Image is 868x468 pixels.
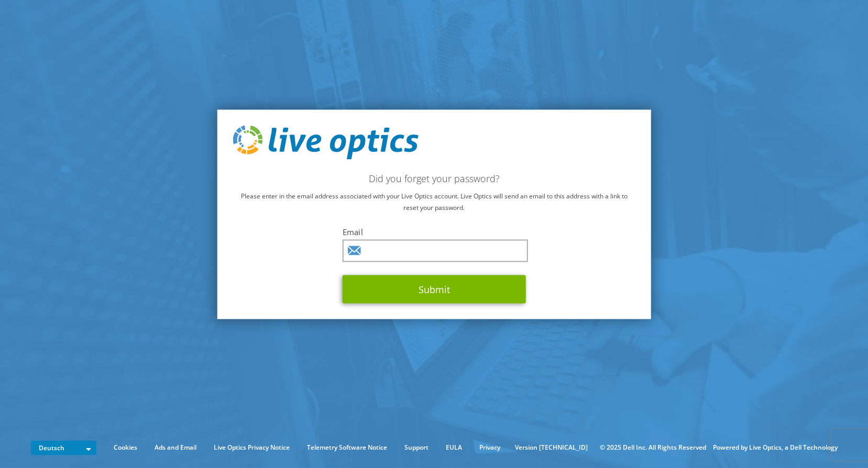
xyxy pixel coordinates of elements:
[438,442,470,453] a: EULA
[106,442,145,453] a: Cookies
[343,275,526,304] button: Submit
[510,442,593,453] li: Version [TECHNICAL_ID]
[233,191,635,214] p: Please enter in the email address associated with your Live Optics account. Live Optics will send...
[397,442,436,453] a: Support
[233,173,635,184] h2: Did you forget your password?
[299,442,395,453] a: Telemetry Software Notice
[233,125,418,160] img: live_optics_svg.svg
[343,227,526,237] label: Email
[713,442,838,453] li: Powered by Live Optics, a Dell Technology
[595,442,711,453] li: © 2025 Dell Inc. All Rights Reserved
[471,442,508,453] a: Privacy
[147,442,204,453] a: Ads and Email
[206,442,298,453] a: Live Optics Privacy Notice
